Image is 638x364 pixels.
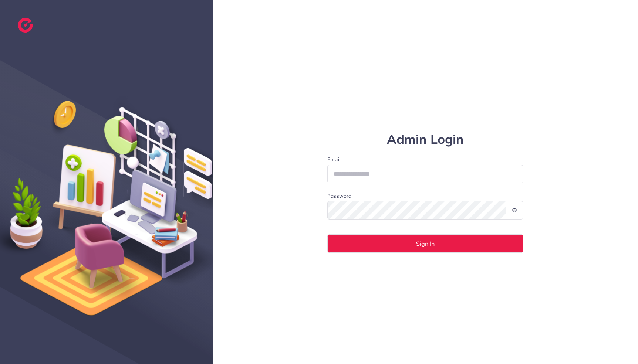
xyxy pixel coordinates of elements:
[327,132,523,147] h1: Admin Login
[18,18,33,33] img: logo
[416,241,435,246] span: Sign In
[327,156,523,163] label: Email
[327,234,523,253] button: Sign In
[327,192,351,200] label: Password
